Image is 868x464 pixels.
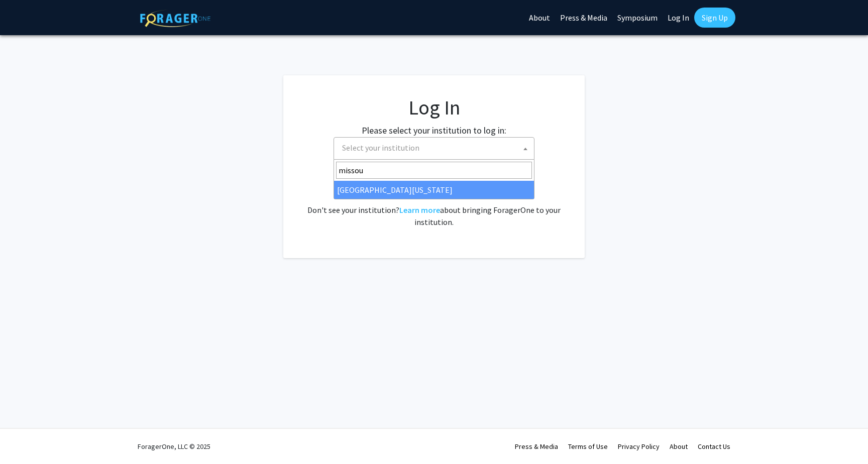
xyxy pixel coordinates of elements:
[342,143,419,153] span: Select your institution
[334,137,534,160] span: Select your institution
[140,10,210,27] img: ForagerOne Logo
[138,429,210,464] div: ForagerOne, LLC © 2025
[334,181,534,199] li: [GEOGRAPHIC_DATA][US_STATE]
[362,124,506,137] label: Please select your institution to log in:
[338,138,534,158] span: Select your institution
[698,442,730,451] a: Contact Us
[694,8,735,28] a: Sign Up
[618,442,660,451] a: Privacy Policy
[303,180,565,228] div: No account? . Don't see your institution? about bringing ForagerOne to your institution.
[336,162,532,179] input: Search
[568,442,608,451] a: Terms of Use
[303,95,565,120] h1: Log In
[399,205,440,215] a: Learn more about bringing ForagerOne to your institution
[8,419,43,456] iframe: Chat
[670,442,688,451] a: About
[515,442,558,451] a: Press & Media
